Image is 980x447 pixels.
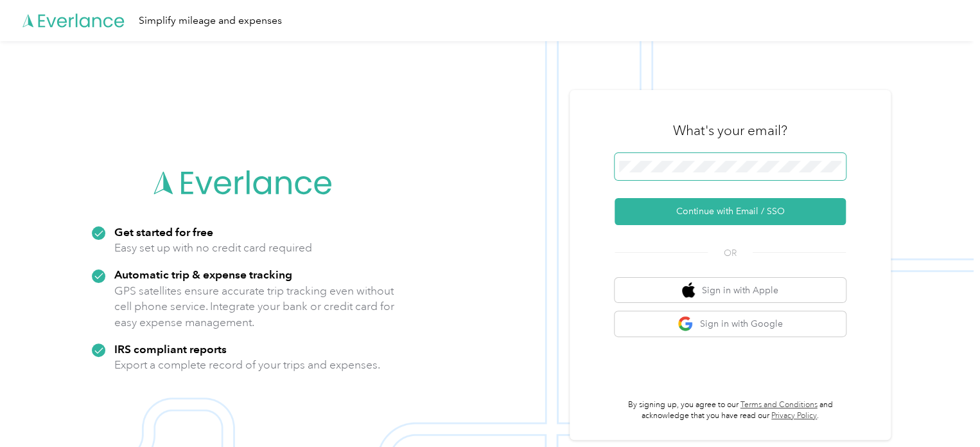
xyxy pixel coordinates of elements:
[678,316,694,332] img: google logo
[114,225,213,239] strong: Get started for free
[139,13,282,29] div: Simplify mileage and expenses
[708,246,753,260] span: OR
[771,411,817,421] a: Privacy Policy
[682,282,695,298] img: apple logo
[740,400,818,410] a: Terms and Conditions
[615,311,846,336] button: google logoSign in with Google
[673,122,787,140] h3: What's your email?
[615,399,846,422] p: By signing up, you agree to our and acknowledge that you have read our .
[114,268,292,281] strong: Automatic trip & expense tracking
[114,283,395,331] p: GPS satellites ensure accurate trip tracking even without cell phone service. Integrate your bank...
[114,342,227,356] strong: IRS compliant reports
[114,357,380,373] p: Export a complete record of your trips and expenses.
[114,240,312,256] p: Easy set up with no credit card required
[615,278,846,303] button: apple logoSign in with Apple
[615,198,846,225] button: Continue with Email / SSO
